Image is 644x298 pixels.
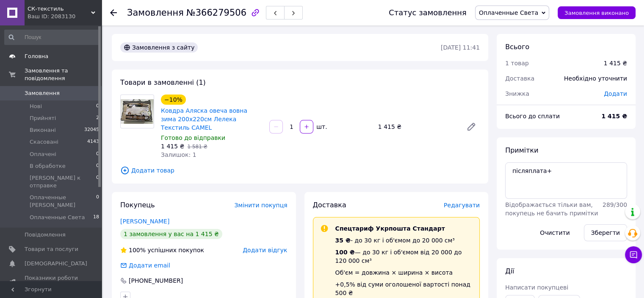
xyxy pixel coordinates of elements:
span: 4143 [87,138,99,146]
div: Замовлення з сайту [120,42,198,53]
span: Замовлення та повідомлення [25,67,102,82]
div: успішних покупок [120,246,204,254]
button: Замовлення виконано [558,6,636,19]
span: Залишок: 1 [161,151,196,158]
span: Повідомлення [25,231,66,239]
span: 18 [93,214,99,221]
span: [DEMOGRAPHIC_DATA] [25,260,87,267]
span: 0 [96,150,99,158]
button: Очистити [533,224,577,241]
span: 0 [96,174,99,189]
span: Примітки [505,146,538,154]
span: Змінити покупця [235,202,287,209]
span: Оплачені [30,150,56,158]
span: 32045 [84,126,99,134]
a: [PERSON_NAME] [120,218,169,225]
input: Пошук [4,30,100,45]
span: 289 / 300 [603,201,627,208]
div: Необхідно уточнити [559,69,632,88]
span: Оплаченные [PERSON_NAME] [30,194,96,209]
a: Редагувати [463,118,480,135]
span: Показники роботи компанії [25,274,78,290]
span: Товари та послуги [25,245,78,253]
span: Спецтариф Укрпошта Стандарт [335,225,445,232]
span: Дії [505,267,514,275]
span: Товари в замовленні (1) [120,78,206,86]
span: Головна [25,53,48,60]
span: В обработке [30,162,66,170]
span: Нові [30,103,42,110]
div: Ваш ID: 2083130 [28,13,102,20]
span: Всього до сплати [505,113,560,120]
div: 1 замовлення у вас на 1 415 ₴ [120,229,222,239]
span: 0 [96,103,99,110]
span: Знижка [505,90,529,97]
span: Всього [505,43,529,51]
span: Прийняті [30,114,56,122]
span: Доставка [313,201,346,209]
span: 35 ₴ [335,237,351,244]
div: — до 30 кг і об'ємом від 20 000 до 120 000 см³ [335,248,473,265]
span: 1 товар [505,60,529,67]
span: [PERSON_NAME] к отправке [30,174,96,189]
a: Ковдра Аляска овеча вовна зима 200х220см Лелека Текстиль CAMEL [161,107,247,131]
span: Додати [604,90,627,97]
div: Повернутися назад [110,8,117,17]
div: - до 30 кг і об'ємом до 20 000 см³ [335,236,473,245]
span: Замовлення виконано [564,10,629,16]
span: 0 [96,194,99,209]
div: Додати email [128,261,171,270]
span: 1 581 ₴ [187,144,207,150]
span: Додати відгук [243,247,287,253]
span: Замовлення [25,89,60,97]
span: СК-текстиль [28,5,91,13]
button: Чат з покупцем [625,246,642,263]
span: 100% [129,247,146,253]
span: №366279506 [186,8,246,18]
span: 100 ₴ [335,249,355,256]
span: Готово до відправки [161,134,225,141]
span: Додати товар [120,166,480,175]
button: Зберегти [584,224,627,241]
span: Оплаченные Света [30,214,85,221]
div: Об'єм = довжина × ширина × висота [335,268,473,277]
div: 1 415 ₴ [604,59,627,67]
span: Виконані [30,126,56,134]
span: Редагувати [444,202,480,209]
div: Додати email [119,261,171,270]
time: [DATE] 11:41 [441,44,480,51]
div: −10% [161,95,186,105]
div: шт. [314,123,328,131]
div: +0,5% від суми оголошеної вартості понад 500 ₴ [335,280,473,297]
div: [PHONE_NUMBER] [128,276,184,285]
b: 1 415 ₴ [601,113,627,120]
textarea: післяплата+ [505,162,627,199]
div: 1 415 ₴ [375,121,459,133]
img: Ковдра Аляска овеча вовна зима 200х220см Лелека Текстиль CAMEL [121,99,154,124]
span: 0 [96,162,99,170]
span: Замовлення [127,8,184,18]
span: Написати покупцеві [505,284,568,291]
span: 1 415 ₴ [161,143,184,150]
span: Покупець [120,201,155,209]
span: Відображається тільки вам, покупець не бачить примітки [505,201,598,217]
span: Доставка [505,75,534,82]
span: 2 [96,114,99,122]
span: Оплаченные Света [479,9,538,16]
span: Скасовані [30,138,58,146]
div: Статус замовлення [389,8,467,17]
